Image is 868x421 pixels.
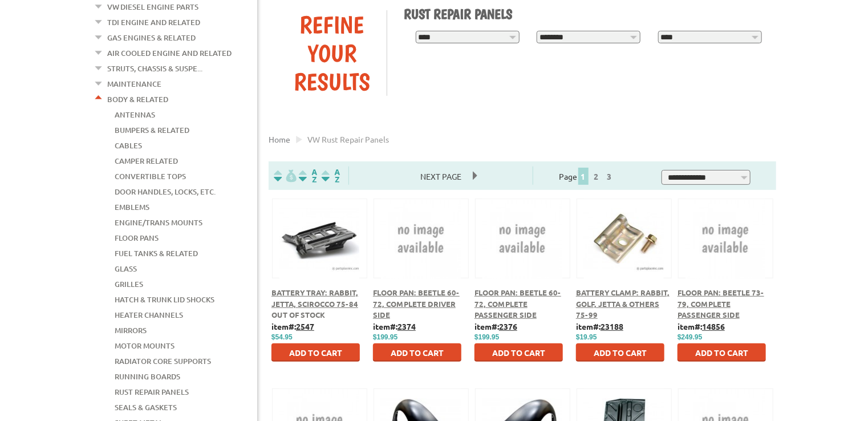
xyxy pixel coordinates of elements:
[594,347,647,358] span: Add to Cart
[115,307,183,322] a: Heater Channels
[533,167,642,185] div: Page
[115,354,211,369] a: Radiator Core Supports
[576,288,670,319] a: Battery Clamp: Rabbit, Golf, Jetta & Others 75-99
[115,261,137,276] a: Glass
[115,200,149,214] a: Emblems
[115,400,177,415] a: Seals & Gaskets
[115,215,202,230] a: Engine/Trans Mounts
[391,347,444,358] span: Add to Cart
[576,333,597,341] span: $19.95
[115,323,147,338] a: Mirrors
[297,169,319,183] img: Sort by Headline
[107,15,200,30] a: TDI Engine and Related
[576,343,664,362] button: Add to Cart
[678,343,766,362] button: Add to Cart
[277,10,387,96] div: Refine Your Results
[115,246,198,261] a: Fuel Tanks & Related
[115,384,189,399] a: Rust Repair Panels
[373,333,398,341] span: $199.95
[115,123,189,137] a: Bumpers & Related
[492,347,545,358] span: Add to Cart
[115,138,142,153] a: Cables
[115,338,175,353] a: Motor Mounts
[678,321,725,331] b: item#:
[373,288,460,319] a: Floor Pan: Beetle 60-72, Complete Driver Side
[296,321,314,331] u: 2547
[271,310,325,319] span: Out of stock
[115,292,214,307] a: Hatch & Trunk Lid Shocks
[107,76,161,91] a: Maintenance
[115,230,159,245] a: Floor Pans
[591,171,602,181] a: 2
[474,343,563,362] button: Add to Cart
[678,288,764,319] a: Floor Pan: Beetle 73-79, Complete Passenger Side
[702,321,725,331] u: 14856
[695,347,748,358] span: Add to Cart
[271,333,293,341] span: $54.95
[115,277,143,292] a: Grilles
[107,46,232,60] a: Air Cooled Engine and Related
[474,333,499,341] span: $199.95
[115,369,180,384] a: Running Boards
[373,321,416,331] b: item#:
[409,168,473,185] span: Next Page
[107,61,202,76] a: Struts, Chassis & Suspe...
[576,321,623,331] b: item#:
[499,321,517,331] u: 2376
[474,288,561,319] a: Floor Pan: Beetle 60-72, Complete Passenger Side
[289,347,342,358] span: Add to Cart
[107,92,168,107] a: Body & Related
[404,6,768,22] h1: Rust Repair Panels
[271,288,358,309] a: Battery Tray: Rabbit, Jetta, Scirocco 75-84
[115,184,216,199] a: Door Handles, Locks, Etc.
[115,153,178,168] a: Camper Related
[271,343,360,362] button: Add to Cart
[678,333,702,341] span: $249.95
[319,169,342,183] img: Sort by Sales Rank
[269,134,290,144] a: Home
[474,321,517,331] b: item#:
[307,134,389,144] span: VW rust repair panels
[578,168,589,185] span: 1
[115,107,155,122] a: Antennas
[271,321,314,331] b: item#:
[274,169,297,183] img: filterpricelow.svg
[373,343,461,362] button: Add to Cart
[398,321,416,331] u: 2374
[409,171,473,181] a: Next Page
[115,169,186,184] a: Convertible Tops
[601,321,623,331] u: 23188
[605,171,615,181] a: 3
[107,30,196,45] a: Gas Engines & Related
